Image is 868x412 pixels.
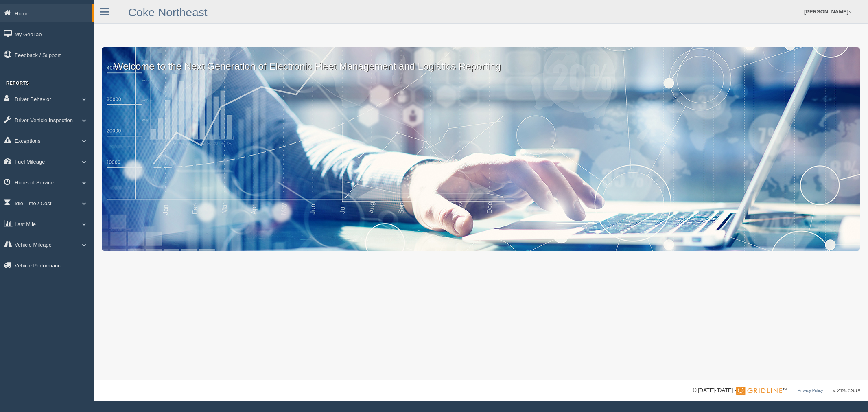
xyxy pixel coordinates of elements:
[736,387,782,395] img: Gridline
[798,388,823,393] a: Privacy Policy
[693,386,860,395] div: © [DATE]-[DATE] - ™
[833,388,860,393] span: v. 2025.4.2019
[128,6,208,19] a: Coke Northeast
[102,47,860,73] p: Welcome to the Next Generation of Electronic Fleet Management and Logistics Reporting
